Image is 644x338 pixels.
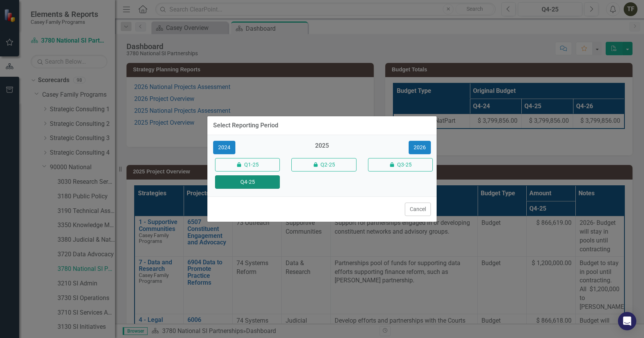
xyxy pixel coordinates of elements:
[213,141,235,154] button: 2024
[215,175,280,189] button: Q4-25
[215,158,280,171] button: Q1-25
[618,312,636,330] div: Open Intercom Messenger
[291,158,356,171] button: Q2-25
[409,141,431,154] button: 2026
[289,142,354,154] div: 2025
[368,158,433,171] button: Q3-25
[213,122,278,129] div: Select Reporting Period
[405,203,431,216] button: Cancel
